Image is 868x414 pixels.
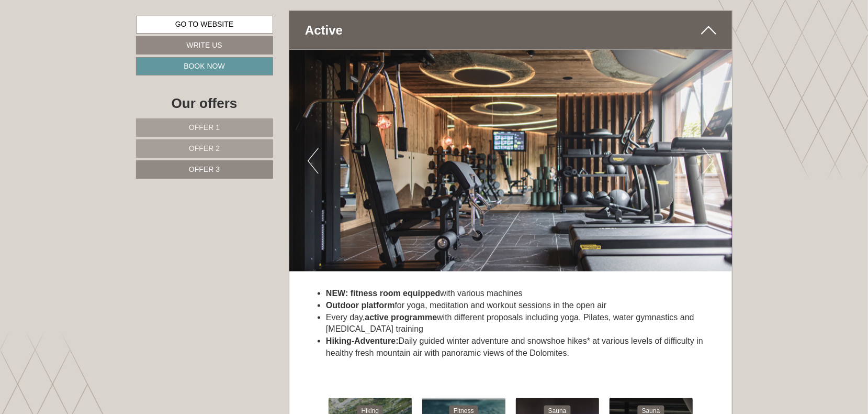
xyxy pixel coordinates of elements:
li: Daily guided winter adventure and snowshoe hikes* at various levels of difficulty in healthy fres... [326,335,716,359]
strong: Outdoor platform [326,301,395,310]
a: Write us [136,36,273,55]
span: Offer 1 [189,123,220,132]
div: Active [289,11,732,50]
a: Go to website [136,16,273,34]
button: Previous [308,148,319,174]
li: for yoga, meditation and workout sessions in the open air [326,300,716,312]
li: with various machines [326,288,716,300]
span: Offer 3 [189,165,220,173]
strong: Hiking-Adventure: [326,336,399,345]
span: Offer 2 [189,144,220,152]
strong: active programme [365,313,437,322]
div: Our offers [136,94,273,113]
strong: NEW: fitness room equipped [326,289,440,298]
button: Next [703,148,714,174]
a: Book now [136,57,273,75]
li: Every day, with different proposals including yoga, Pilates, water gymnastics and [MEDICAL_DATA] ... [326,312,716,336]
